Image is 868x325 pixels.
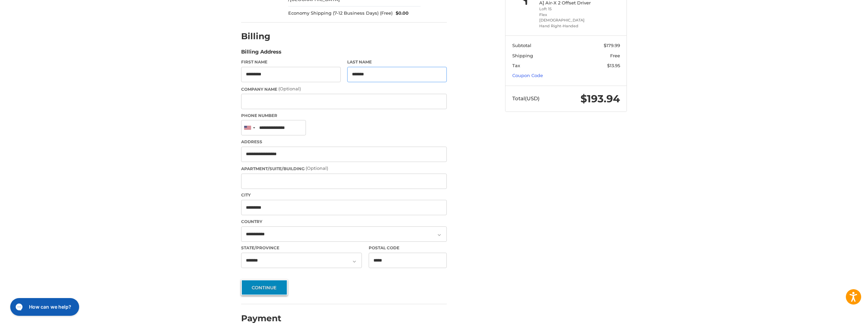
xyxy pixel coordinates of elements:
[241,86,447,92] label: Company Name
[241,280,288,295] button: Continue
[241,219,447,225] label: Country
[241,192,447,198] label: City
[241,59,341,65] label: First Name
[306,165,328,171] small: (Optional)
[369,245,447,251] label: Postal Code
[278,86,301,91] small: (Optional)
[539,23,591,29] li: Hand Right-Handed
[812,307,868,325] iframe: Google Customer Reviews
[610,53,620,58] span: Free
[241,113,447,119] label: Phone Number
[512,53,533,58] span: Shipping
[512,43,531,48] span: Subtotal
[241,313,281,324] h2: Payment
[241,245,362,251] label: State/Province
[288,10,393,17] span: Economy Shipping (7-12 Business Days) (Free)
[241,120,257,135] div: United States: +1
[512,95,540,102] span: Total (USD)
[539,12,591,23] li: Flex [DEMOGRAPHIC_DATA]
[347,59,447,65] label: Last Name
[512,73,543,78] a: Coupon Code
[7,296,81,318] iframe: Gorgias live chat messenger
[580,92,620,105] span: $193.94
[604,43,620,48] span: $179.99
[607,63,620,68] span: $13.95
[241,139,447,145] label: Address
[241,31,281,42] h2: Billing
[512,63,520,68] span: Tax
[539,6,591,12] li: Loft 15
[241,48,281,59] legend: Billing Address
[393,10,409,17] span: $0.00
[241,165,447,172] label: Apartment/Suite/Building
